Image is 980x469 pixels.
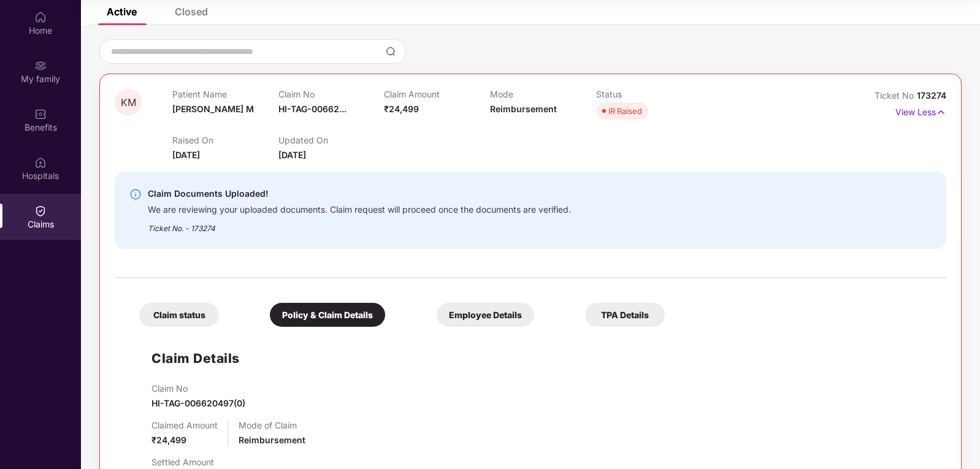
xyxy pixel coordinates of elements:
[151,435,186,445] span: ₹24,499
[151,398,245,408] span: HI-TAG-006620497(0)
[172,135,278,145] p: Raised On
[936,105,946,119] img: svg+xml;base64,PHN2ZyB4bWxucz0iaHR0cDovL3d3dy53My5vcmcvMjAwMC9zdmciIHdpZHRoPSIxNyIgaGVpZ2h0PSIxNy...
[384,89,490,99] p: Claim Amount
[34,11,47,23] img: svg+xml;base64,PHN2ZyBpZD0iSG9tZSIgeG1sbnM9Imh0dHA6Ly93d3cudzMub3JnLzIwMDAvc3ZnIiB3aWR0aD0iMjAiIG...
[172,150,200,160] span: [DATE]
[239,435,305,445] span: Reimbursement
[148,215,571,234] div: Ticket No. - 173274
[172,104,254,114] span: [PERSON_NAME] M
[437,303,534,327] div: Employee Details
[107,6,137,18] div: Active
[490,104,557,114] span: Reimbursement
[596,89,702,99] p: Status
[278,89,385,99] p: Claim No
[151,420,218,430] p: Claimed Amount
[34,59,47,72] img: svg+xml;base64,PHN2ZyB3aWR0aD0iMjAiIGhlaWdodD0iMjAiIHZpZXdCb3g9IjAgMCAyMCAyMCIgZmlsbD0ibm9uZSIgeG...
[121,97,136,108] span: KM
[278,150,306,160] span: [DATE]
[148,186,571,201] div: Claim Documents Uploaded!
[139,303,219,327] div: Claim status
[175,6,208,18] div: Closed
[917,90,946,101] span: 173274
[278,104,346,114] span: HI-TAG-00662...
[151,383,245,394] p: Claim No
[151,348,240,368] h1: Claim Details
[278,135,385,145] p: Updated On
[34,205,47,217] img: svg+xml;base64,PHN2ZyBpZD0iQ2xhaW0iIHhtbG5zPSJodHRwOi8vd3d3LnczLm9yZy8yMDAwL3N2ZyIgd2lkdGg9IjIwIi...
[384,104,419,114] span: ₹24,499
[148,201,571,215] div: We are reviewing your uploaded documents. Claim request will proceed once the documents are verif...
[172,89,278,99] p: Patient Name
[239,420,305,430] p: Mode of Claim
[34,108,47,120] img: svg+xml;base64,PHN2ZyBpZD0iQmVuZWZpdHMiIHhtbG5zPSJodHRwOi8vd3d3LnczLm9yZy8yMDAwL3N2ZyIgd2lkdGg9Ij...
[490,89,596,99] p: Mode
[386,47,396,56] img: svg+xml;base64,PHN2ZyBpZD0iU2VhcmNoLTMyeDMyIiB4bWxucz0iaHR0cDovL3d3dy53My5vcmcvMjAwMC9zdmciIHdpZH...
[270,303,385,327] div: Policy & Claim Details
[151,457,214,467] p: Settled Amount
[34,156,47,169] img: svg+xml;base64,PHN2ZyBpZD0iSG9zcGl0YWxzIiB4bWxucz0iaHR0cDovL3d3dy53My5vcmcvMjAwMC9zdmciIHdpZHRoPS...
[585,303,665,327] div: TPA Details
[875,90,917,101] span: Ticket No
[608,105,642,117] div: IR Raised
[895,102,946,119] p: View Less
[129,188,142,200] img: svg+xml;base64,PHN2ZyBpZD0iSW5mby0yMHgyMCIgeG1sbnM9Imh0dHA6Ly93d3cudzMub3JnLzIwMDAvc3ZnIiB3aWR0aD...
